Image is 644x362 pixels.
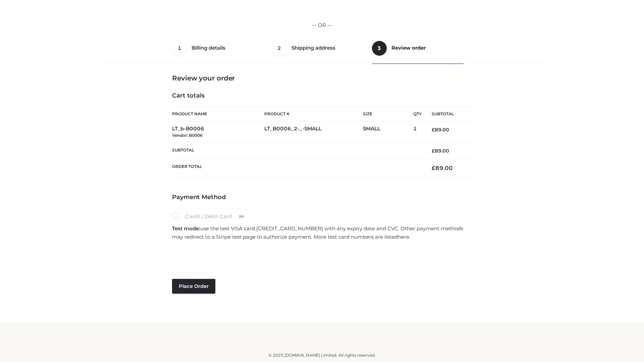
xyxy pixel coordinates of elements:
td: LT_B0006_2-_-SMALL [264,122,363,143]
td: 1 [413,122,422,143]
bdi: 89.00 [432,165,453,171]
th: Qty [413,106,422,122]
td: SMALL [363,122,413,143]
a: here [398,234,409,240]
strong: Test mode: [172,225,200,232]
div: © 2025 [DOMAIN_NAME] Limited. All rights reserved. [100,352,544,359]
span: £ [432,127,435,133]
p: — OR — [100,21,544,29]
th: Subtotal [422,107,472,122]
h4: Cart totals [172,92,472,100]
button: Place order [172,279,215,294]
bdi: 89.00 [432,148,449,154]
small: Vendor: B0006 [172,133,203,138]
p: use the test VISA card [CREDIT_CARD_NUMBER] with any expiry date and CVC. Other payment methods m... [172,224,472,241]
th: Product Name [172,106,264,122]
th: Order Total [172,159,422,177]
span: £ [432,148,435,154]
img: Credit / Debit Card [235,213,248,221]
span: £ [432,165,435,171]
th: Product # [264,106,363,122]
th: Subtotal [172,142,422,159]
td: LT_b-B0006 [172,122,264,143]
th: Size [363,107,410,122]
iframe: Secure payment input frame [171,243,471,268]
h3: Review your order [172,74,472,82]
h4: Payment Method [172,194,472,201]
bdi: 89.00 [432,127,449,133]
label: Credit / Debit Card [172,212,251,221]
